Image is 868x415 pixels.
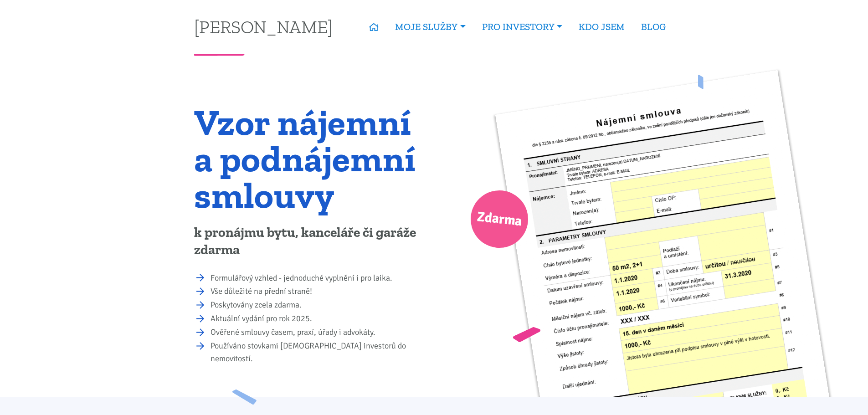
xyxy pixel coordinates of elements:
[211,326,428,339] li: Ověřené smlouvy časem, praxí, úřady i advokáty.
[194,18,333,36] a: [PERSON_NAME]
[211,299,428,312] li: Poskytovány zcela zdarma.
[387,16,473,37] a: MOJE SLUŽBY
[194,224,428,259] p: k pronájmu bytu, kanceláře či garáže zdarma
[211,313,428,325] li: Aktuální vydání pro rok 2025.
[474,16,570,37] a: PRO INVESTORY
[211,272,428,285] li: Formulářový vzhled - jednoduché vyplnění i pro laika.
[570,16,633,37] a: KDO JSEM
[211,340,428,365] li: Používáno stovkami [DEMOGRAPHIC_DATA] investorů do nemovitostí.
[211,285,428,298] li: Vše důležité na přední straně!
[194,104,428,213] h1: Vzor nájemní a podnájemní smlouvy
[633,16,674,37] a: BLOG
[476,205,523,234] span: Zdarma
